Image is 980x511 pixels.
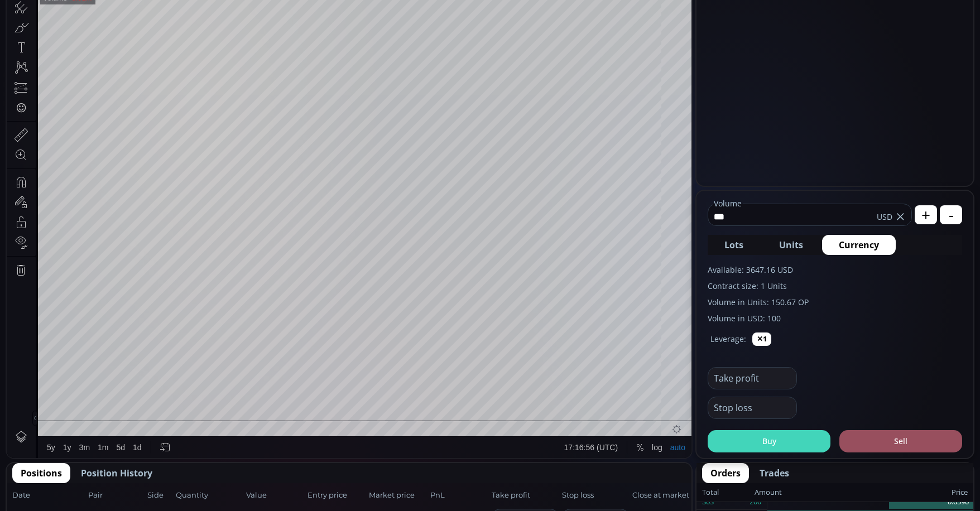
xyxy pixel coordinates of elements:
button: - [940,205,962,224]
div: 1D [49,26,67,36]
span: Take profit [492,490,559,501]
label: Contract size: 1 Units [708,280,962,292]
span: Entry price [308,490,366,501]
div: 5y [40,489,49,498]
button: + [915,205,937,224]
div: Indicators [208,6,242,15]
label: Volume in Units: 150.67 OP [708,296,962,308]
div: 8.91M [65,40,85,49]
div: log [645,489,656,498]
div: C [232,27,238,36]
span: Close at market [632,490,686,501]
span: PnL [430,490,488,501]
button: Currency [822,235,896,255]
span: 17:16:56 (UTC) [558,489,611,498]
div: D [95,6,100,15]
div: 1d [126,489,135,498]
div: O [139,27,145,36]
div: Toggle Percentage [626,483,641,504]
button: Positions [12,463,70,483]
button: Orders [702,463,749,483]
span: Position History [81,466,152,480]
button: Units [762,235,820,255]
span: Orders [710,466,741,480]
div: −0.0189 (−2.77%) [263,27,321,36]
label: Available: 3647.16 USD [708,264,962,276]
span: Positions [21,466,62,480]
label: Volume in USD: 100 [708,312,962,324]
div: Amount [755,485,782,500]
div: 5d [110,489,119,498]
span: Lots [724,238,743,252]
span: Date [12,490,85,501]
div: 0.6596 [206,27,229,36]
button: Position History [73,463,161,483]
button: 17:16:56 (UTC) [554,483,615,504]
div: Volume [36,40,60,49]
span: Side [147,490,172,501]
span: Stop loss [562,490,629,501]
div: Market open [120,26,130,36]
div: OP [36,26,49,36]
span: Pair [88,490,144,501]
div: L [202,27,206,36]
div: 3m [73,489,83,498]
label: Leverage: [710,333,746,345]
button: Lots [708,235,760,255]
div: auto [664,489,679,498]
div: Toggle Auto Scale [660,483,683,504]
div: Price [782,485,968,500]
div: 1y [56,489,65,498]
button: ✕1 [752,332,771,346]
div: Toggle Log Scale [641,483,660,504]
div: 1m [91,489,102,498]
div: Go to [150,483,167,504]
div: Compare [150,6,182,15]
button: Trades [751,463,798,483]
span: Units [779,238,803,252]
div: 0.6860 [176,27,199,36]
div: H [171,27,176,36]
button: Buy [708,430,830,452]
div: 0.6637 [238,27,261,36]
div:  [10,149,19,160]
span: Market price [369,490,427,501]
span: USD [877,211,892,223]
div: Hide Drawings Toolbar [26,457,31,472]
div: 0.6827 [145,27,167,36]
button: Sell [839,430,962,452]
div: 0.6590 [767,495,973,510]
span: Currency [839,238,879,252]
div: Optimism [68,26,112,36]
span: Value [246,490,304,501]
div: Total [702,485,755,500]
span: Trades [760,466,789,480]
span: Quantity [176,490,243,501]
